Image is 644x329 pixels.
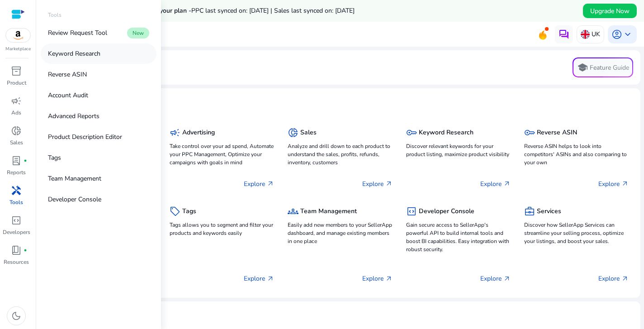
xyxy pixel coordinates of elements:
[182,129,215,137] h5: Advertising
[48,195,101,204] p: Developer Console
[590,6,630,16] span: Upgrade Now
[48,91,88,100] p: Account Audit
[581,30,590,39] img: uk.svg
[24,159,27,162] span: fiber_manual_record
[385,275,393,282] span: arrow_outward
[598,274,629,283] p: Explore
[11,215,22,226] span: code_blocks
[480,274,511,283] p: Explore
[621,180,629,187] span: arrow_outward
[11,245,22,256] span: book_4
[524,221,629,245] p: Discover how SellerApp Services can streamline your selling process, optimize your listings, and ...
[244,274,274,283] p: Explore
[419,129,474,137] h5: Keyword Research
[598,179,629,189] p: Explore
[590,63,629,72] p: Feature Guide
[267,180,274,187] span: arrow_outward
[406,127,417,138] span: key
[362,274,393,283] p: Explore
[48,28,107,38] p: Review Request Tool
[406,206,417,217] span: code_blocks
[48,49,100,58] p: Keyword Research
[48,174,101,183] p: Team Management
[11,66,22,76] span: inventory_2
[385,180,393,187] span: arrow_outward
[170,127,180,138] span: campaign
[127,28,149,38] span: New
[60,7,355,15] h5: Data syncs run less frequently on your plan -
[288,206,298,217] span: groups
[577,62,588,73] span: school
[524,206,535,217] span: business_center
[300,129,317,137] h5: Sales
[621,275,629,282] span: arrow_outward
[406,142,511,158] p: Discover relevant keywords for your product listing, maximize product visibility
[537,208,561,215] h5: Services
[182,208,196,215] h5: Tags
[573,57,633,77] button: schoolFeature Guide
[480,179,511,189] p: Explore
[524,127,535,138] span: key
[583,4,637,18] button: Upgrade Now
[592,26,600,42] p: UK
[288,127,298,138] span: donut_small
[48,111,99,121] p: Advanced Reports
[7,79,26,87] p: Product
[288,142,392,167] p: Analyze and drill down to each product to understand the sales, profits, refunds, inventory, cust...
[170,221,274,237] p: Tags allows you to segment and filter your products and keywords easily
[3,228,30,236] p: Developers
[4,258,29,266] p: Resources
[5,46,31,52] p: Marketplace
[503,275,511,282] span: arrow_outward
[419,208,474,215] h5: Developer Console
[300,208,357,215] h5: Team Management
[9,198,23,206] p: Tools
[406,221,511,253] p: Gain secure access to SellerApp's powerful API to build internal tools and boost BI capabilities....
[267,275,274,282] span: arrow_outward
[6,29,30,42] img: amazon.svg
[244,179,274,189] p: Explore
[503,180,511,187] span: arrow_outward
[11,95,22,106] span: campaign
[524,142,629,167] p: Reverse ASIN helps to look into competitors' ASINs and also comparing to your own
[11,185,22,196] span: handyman
[7,168,26,176] p: Reports
[11,125,22,136] span: donut_small
[537,129,577,137] h5: Reverse ASIN
[11,310,22,321] span: dark_mode
[191,6,355,15] span: PPC last synced on: [DATE] | Sales last synced on: [DATE]
[611,29,622,40] span: account_circle
[48,11,62,19] p: Tools
[24,248,27,252] span: fiber_manual_record
[288,221,392,245] p: Easily add new members to your SellerApp dashboard, and manage existing members in one place
[11,109,21,117] p: Ads
[11,155,22,166] span: lab_profile
[170,206,180,217] span: sell
[362,179,393,189] p: Explore
[48,132,122,142] p: Product Description Editor
[170,142,274,167] p: Take control over your ad spend, Automate your PPC Management, Optimize your campaigns with goals...
[48,153,61,162] p: Tags
[48,70,87,79] p: Reverse ASIN
[10,138,23,147] p: Sales
[622,29,633,40] span: keyboard_arrow_down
